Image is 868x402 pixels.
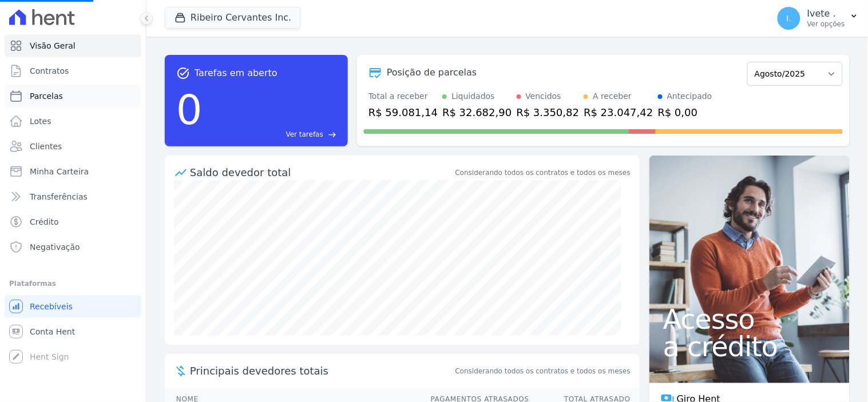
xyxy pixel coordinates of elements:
span: Conta Hent [30,326,75,337]
a: Lotes [5,110,141,133]
span: task_alt [176,66,190,80]
span: Ver tarefas [286,129,323,140]
span: Recebíveis [30,301,73,312]
span: a crédito [663,333,836,360]
span: Parcelas [30,90,63,102]
div: Posição de parcelas [387,66,477,79]
div: R$ 32.682,90 [442,105,512,120]
div: Considerando todos os contratos e todos os meses [455,168,631,178]
div: R$ 0,00 [658,105,712,120]
div: Saldo devedor total [190,165,453,180]
span: Contratos [30,65,69,77]
a: Crédito [5,210,141,233]
button: Ribeiro Cervantes Inc. [165,7,301,29]
span: Minha Carteira [30,166,89,177]
a: Transferências [5,185,141,208]
div: A receber [593,90,632,102]
span: Clientes [30,141,62,152]
div: 0 [176,80,203,140]
a: Clientes [5,135,141,158]
span: Lotes [30,116,51,127]
a: Parcelas [5,85,141,108]
a: Ver tarefas east [207,129,336,140]
span: Crédito [30,216,59,228]
a: Negativação [5,236,141,258]
div: R$ 59.081,14 [368,105,438,120]
span: Visão Geral [30,40,76,51]
a: Recebíveis [5,295,141,318]
div: Total a receber [368,90,438,102]
span: Acesso [663,305,836,333]
a: Contratos [5,59,141,82]
div: Plataformas [9,277,137,290]
p: Ver opções [807,19,845,29]
div: Antecipado [667,90,712,102]
span: I. [787,14,792,22]
span: Tarefas em aberto [195,66,278,80]
span: Principais devedores totais [190,363,453,379]
span: Transferências [30,191,88,202]
div: Liquidados [451,90,495,102]
span: Negativação [30,241,80,253]
button: I. Ivete . Ver opções [768,2,868,34]
div: R$ 3.350,82 [517,105,580,120]
div: R$ 23.047,42 [584,105,653,120]
div: Vencidos [526,90,561,102]
a: Visão Geral [5,34,141,57]
span: east [328,130,336,139]
span: Considerando todos os contratos e todos os meses [455,366,631,376]
a: Minha Carteira [5,160,141,183]
a: Conta Hent [5,320,141,343]
p: Ivete . [807,8,845,19]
